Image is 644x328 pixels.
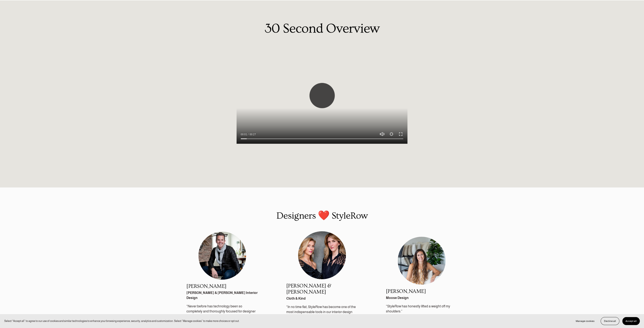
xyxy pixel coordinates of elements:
div: Current time [241,132,248,137]
strong: Cloth & Kind [286,297,306,300]
button: Decline all [601,317,619,325]
span: Accept all [625,320,637,323]
h2: [PERSON_NAME] [386,288,458,295]
strong: [PERSON_NAME] & [PERSON_NAME] Interior Design [186,291,258,300]
h1: 30 Second Overview [199,22,445,36]
button: Pause [309,83,335,108]
button: Accept all [622,317,640,325]
strong: Moose Design [386,296,409,300]
h2: [PERSON_NAME] & [PERSON_NAME] [286,283,358,295]
span: Manage cookies [576,320,594,323]
button: Manage cookies [573,317,598,325]
p: Select “Accept all” to agree to our use of cookies and similar technologies to enhance your brows... [4,319,240,323]
span: Decline all [604,320,616,323]
h2: [PERSON_NAME] [186,283,258,289]
div: Duration [248,132,257,137]
p: “In no time flat, StyleRow has become one of the most indispensable tools in our interior design ... [286,304,358,320]
p: Designers ❤️ StyleRow [175,209,470,223]
p: “StyleRow has honestly lifted a weight off my shoulders.” [386,304,458,314]
input: Seek [241,137,403,140]
p: “Never before has technology been so completely and thoroughly focused for designer use.” [186,304,258,319]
